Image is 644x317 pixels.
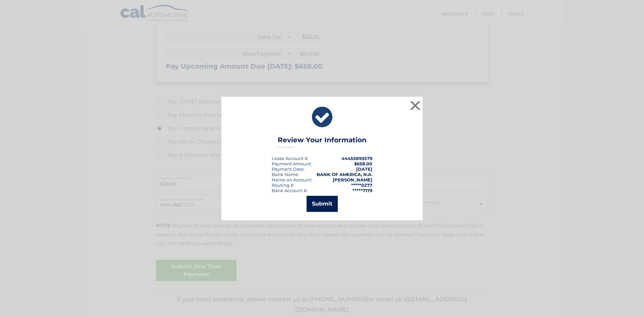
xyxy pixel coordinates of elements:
[272,166,305,172] div: :
[307,196,338,212] button: Submit
[333,177,372,182] strong: [PERSON_NAME]
[356,166,372,172] span: [DATE]
[341,156,372,161] strong: 44455893579
[272,156,309,161] div: Lease Account #:
[409,99,422,112] button: ×
[278,136,367,148] h3: Review Your Information
[317,172,372,177] strong: BANK OF AMERICA, N.A.
[272,188,308,193] div: Bank Account #:
[272,182,294,188] div: Routing #:
[272,177,312,182] div: Name on Account:
[272,172,299,177] div: Bank Name:
[272,166,304,172] span: Payment Date
[354,161,372,166] span: $658.00
[272,161,312,166] div: Payment Amount:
